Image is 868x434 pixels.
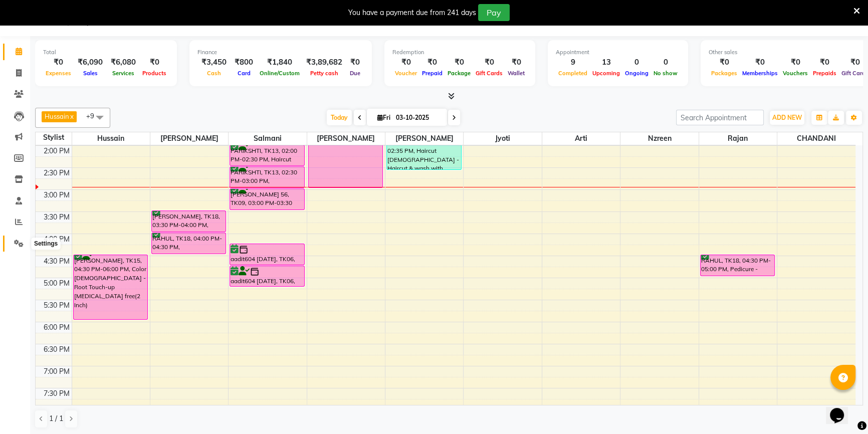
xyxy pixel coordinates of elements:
span: [PERSON_NAME] [150,132,228,145]
span: ADD NEW [772,114,802,121]
div: 0 [651,57,680,68]
div: Finance [197,48,364,57]
span: Services [110,70,137,77]
span: No show [651,70,680,77]
span: Upcoming [590,70,622,77]
span: Online/Custom [257,70,302,77]
span: 1 / 1 [49,413,63,424]
div: PARIKSHTI, TK13, 02:30 PM-03:00 PM, [PERSON_NAME] - Style Shave [230,167,304,187]
div: Appointment [556,48,680,57]
span: Ongoing [622,70,651,77]
div: ₹0 [445,57,473,68]
span: Rajan [699,132,777,145]
div: 9 [556,57,590,68]
div: [PERSON_NAME], TK18, 03:30 PM-04:00 PM, Haircut [DEMOGRAPHIC_DATA] - Haircut with Senior stylist [152,211,226,232]
div: ₹1,840 [257,57,302,68]
span: Petty cash [308,70,341,77]
span: Arti [542,132,620,145]
button: Pay [478,4,510,21]
div: 13 [590,57,622,68]
span: Today [327,110,352,125]
button: ADD NEW [770,111,804,125]
input: 2025-10-03 [393,110,443,125]
div: 5:30 PM [42,300,72,311]
div: aadit604 [DATE], TK06, 04:45 PM-05:15 PM, [PERSON_NAME] - Style Shave [230,266,304,286]
div: PARIKSHTI, TK13, 02:00 PM-02:30 PM, Haircut [DEMOGRAPHIC_DATA] - Haircut & wash with Senior stylist [230,145,304,165]
span: Cash [204,70,224,77]
div: 4:00 PM [42,234,72,245]
span: [PERSON_NAME] [385,132,463,145]
div: ₹0 [780,57,810,68]
div: ₹6,080 [107,57,140,68]
iframe: chat widget [826,394,858,424]
span: Packages [709,70,740,77]
div: You have a payment due from 241 days [348,8,476,18]
span: Memberships [740,70,780,77]
div: 6:30 PM [42,344,72,355]
a: x [69,112,74,120]
div: [PERSON_NAME] 56, TK09, 03:00 PM-03:30 PM, [PERSON_NAME] - Style Shave [230,189,304,209]
div: ₹3,89,682 [302,57,346,68]
span: Sales [81,70,100,77]
span: Due [347,70,363,77]
div: Stylist [36,132,72,143]
span: Hussain [72,132,150,145]
div: [PERSON_NAME], TK15, 04:30 PM-06:00 PM, Color [DEMOGRAPHIC_DATA] - Root Touch-up [MEDICAL_DATA] f... [74,255,148,319]
div: Settings [32,238,60,250]
div: 3:00 PM [42,190,72,200]
div: ₹0 [709,57,740,68]
input: Search Appointment [676,110,764,125]
span: Expenses [43,70,74,77]
div: ₹0 [810,57,839,68]
div: ₹0 [473,57,505,68]
span: Wallet [505,70,527,77]
span: +9 [86,112,102,120]
div: 0 [622,57,651,68]
span: Voucher [392,70,419,77]
span: Salmani [229,132,306,145]
span: Gift Cards [473,70,505,77]
span: Prepaid [419,70,445,77]
span: Fri [375,114,393,121]
div: RAHUL, TK18, 04:00 PM-04:30 PM, [PERSON_NAME] - Style Shave [152,233,226,254]
span: Jyoti [464,132,541,145]
div: 7:00 PM [42,366,72,377]
div: aadit604 [DATE], TK06, 04:15 PM-04:45 PM, Haircut [DEMOGRAPHIC_DATA] - Haircut with Senior stylist [230,244,304,265]
div: ₹0 [505,57,527,68]
div: Harsh49, TK17, 01:35 PM-02:35 PM, Haircut [DEMOGRAPHIC_DATA] - Haircut & wash with Junior stylist... [387,127,461,169]
div: ₹0 [43,57,74,68]
div: ₹0 [392,57,419,68]
div: ₹0 [140,57,169,68]
div: 3:30 PM [42,212,72,223]
span: Package [445,70,473,77]
div: ₹6,090 [74,57,107,68]
div: ₹3,450 [197,57,231,68]
div: ₹0 [740,57,780,68]
div: ₹0 [346,57,364,68]
span: Completed [556,70,590,77]
div: 2:30 PM [42,168,72,178]
div: 6:00 PM [42,322,72,333]
div: 5:00 PM [42,278,72,289]
div: RAHUL, TK18, 04:30 PM-05:00 PM, Pedicure - Aroma Premium [701,255,775,276]
div: 7:30 PM [42,388,72,399]
div: 4:30 PM [42,256,72,267]
div: ₹0 [419,57,445,68]
span: Prepaids [810,70,839,77]
span: Nzreen [620,132,698,145]
div: Total [43,48,169,57]
div: ₹800 [231,57,257,68]
div: Redemption [392,48,527,57]
span: Card [235,70,253,77]
span: CHANDANI [777,132,855,145]
span: Products [140,70,169,77]
span: Vouchers [780,70,810,77]
div: 2:00 PM [42,146,72,156]
span: Hussain [45,112,69,120]
span: [PERSON_NAME] [307,132,385,145]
